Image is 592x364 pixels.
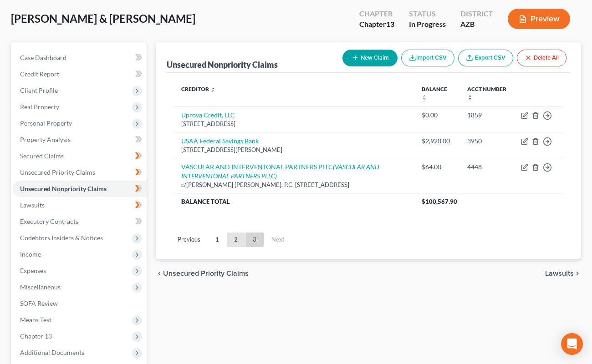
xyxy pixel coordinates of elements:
[401,50,454,66] button: Import CSV
[13,181,147,197] a: Unsecured Nonpriority Claims
[409,9,446,19] div: Status
[20,119,72,127] span: Personal Property
[20,349,84,356] span: Additional Documents
[20,283,61,291] span: Miscellaneous
[13,50,147,66] a: Case Dashboard
[467,86,506,100] a: Acct Number unfold_more
[227,233,245,247] a: 2
[181,146,407,154] div: [STREET_ADDRESS][PERSON_NAME]
[13,66,147,82] a: Credit Report
[20,316,51,324] span: Means Test
[20,217,78,225] span: Executory Contracts
[409,19,446,30] div: In Progress
[181,137,259,145] a: USAA Federal Savings Bank
[181,163,379,180] a: VASCULAR AND INTERVENTONAL PARTNERS PLLC(VASCULAR AND INTERVENTONAL PARTNERS PLLC)
[167,59,278,70] div: Unsecured Nonpriority Claims
[20,103,59,111] span: Real Property
[467,162,506,172] div: 4448
[208,233,226,247] a: 1
[422,95,427,100] i: unfold_more
[422,136,453,146] div: $2,920.00
[20,54,66,61] span: Case Dashboard
[181,181,407,189] div: c/[PERSON_NAME] [PERSON_NAME], P.C. [STREET_ADDRESS]
[13,148,147,164] a: Secured Claims
[458,50,513,66] a: Export CSV
[422,162,453,172] div: $64.00
[156,270,163,277] i: chevron_left
[170,233,208,247] a: Previous
[245,233,264,247] a: 3
[422,111,453,120] div: $0.00
[422,86,447,100] a: Balance unfold_more
[20,234,103,242] span: Codebtors Insiders & Notices
[467,95,473,100] i: unfold_more
[359,9,394,19] div: Chapter
[517,50,566,66] button: Delete All
[20,70,59,78] span: Credit Report
[20,86,58,94] span: Client Profile
[460,9,493,19] div: District
[13,197,147,213] a: Lawsuits
[156,270,249,277] button: chevron_left Unsecured Priority Claims
[20,250,41,258] span: Income
[20,332,52,340] span: Chapter 13
[210,87,215,92] i: unfold_more
[181,120,407,128] div: [STREET_ADDRESS]
[508,9,570,29] button: Preview
[467,136,506,146] div: 3950
[561,333,583,355] div: Open Intercom Messenger
[20,201,45,209] span: Lawsuits
[181,86,215,92] a: Creditor unfold_more
[545,270,581,277] button: Lawsuits chevron_right
[20,185,107,192] span: Unsecured Nonpriority Claims
[20,168,95,176] span: Unsecured Priority Claims
[20,136,71,143] span: Property Analysis
[460,19,493,30] div: AZB
[13,295,147,312] a: SOFA Review
[163,270,249,277] span: Unsecured Priority Claims
[467,111,506,120] div: 1859
[11,12,195,25] span: [PERSON_NAME] & [PERSON_NAME]
[20,152,64,160] span: Secured Claims
[13,164,147,181] a: Unsecured Priority Claims
[574,270,581,277] i: chevron_right
[545,270,574,277] span: Lawsuits
[174,193,414,209] th: Balance Total
[359,19,394,30] div: Chapter
[386,20,394,28] span: 13
[422,198,457,205] span: $100,567.90
[181,111,235,119] a: Uprova Credit, LLC
[20,267,46,274] span: Expenses
[13,213,147,230] a: Executory Contracts
[13,131,147,148] a: Property Analysis
[181,163,379,180] i: (VASCULAR AND INTERVENTONAL PARTNERS PLLC)
[20,299,58,307] span: SOFA Review
[342,50,398,66] button: New Claim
